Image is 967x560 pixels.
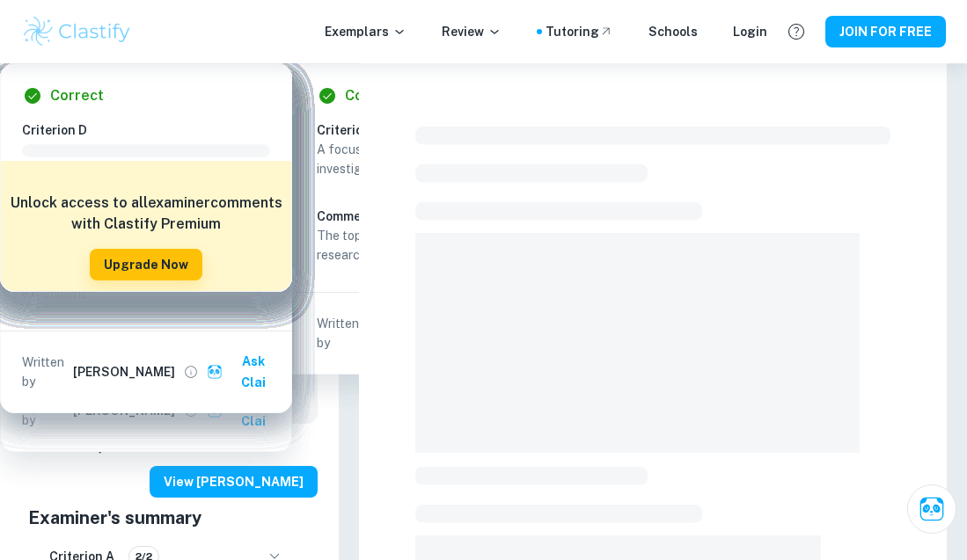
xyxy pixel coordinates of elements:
h6: Criterion D [22,120,284,140]
button: Ask Clai [907,484,956,534]
p: The topic is provided in the form of a research question [317,226,565,265]
h6: Correct [345,85,399,106]
img: Clastify logo [21,14,133,49]
button: Ask Clai [203,345,284,398]
h5: Examiner's summary [28,505,311,531]
p: A focused and detailed topic of the investigation is identified [317,140,565,178]
a: Login [733,22,767,41]
h6: Correct [50,85,104,106]
img: clai.svg [207,364,223,381]
h6: Unlock access to all examiner comments with Clastify Premium [10,193,282,235]
p: Exemplars [325,22,407,41]
button: JOIN FOR FREE [825,16,946,47]
button: View full profile [179,360,203,384]
button: Help and Feedback [781,17,811,47]
h6: Comment [317,207,565,226]
button: View [PERSON_NAME] [150,466,318,498]
h6: [PERSON_NAME] [73,362,175,382]
a: Tutoring [546,22,613,41]
button: Upgrade Now [90,249,202,280]
a: Schools [648,22,698,41]
p: Written by [317,314,364,353]
p: Written by [22,353,70,391]
h6: Criterion B [317,120,579,140]
p: Review [442,22,502,41]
